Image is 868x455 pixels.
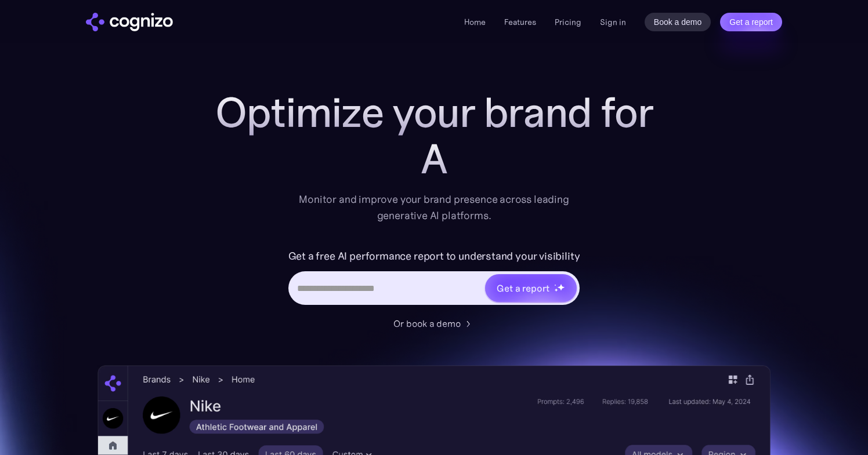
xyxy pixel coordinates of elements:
[497,281,549,295] div: Get a report
[554,288,558,292] img: star
[720,13,782,31] a: Get a report
[288,247,580,311] form: Hero URL Input Form
[393,316,461,330] div: Or book a demo
[202,89,666,136] h1: Optimize your brand for
[554,284,556,286] img: star
[557,283,565,291] img: star
[645,13,711,31] a: Book a demo
[291,191,577,224] div: Monitor and improve your brand presence across leading generative AI platforms.
[86,13,173,31] a: home
[484,273,578,303] a: Get a reportstarstarstar
[86,13,173,31] img: cognizo logo
[504,17,536,27] a: Features
[600,15,626,29] a: Sign in
[393,316,475,330] a: Or book a demo
[202,136,666,182] div: A
[464,17,486,27] a: Home
[555,17,581,27] a: Pricing
[288,247,580,265] label: Get a free AI performance report to understand your visibility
